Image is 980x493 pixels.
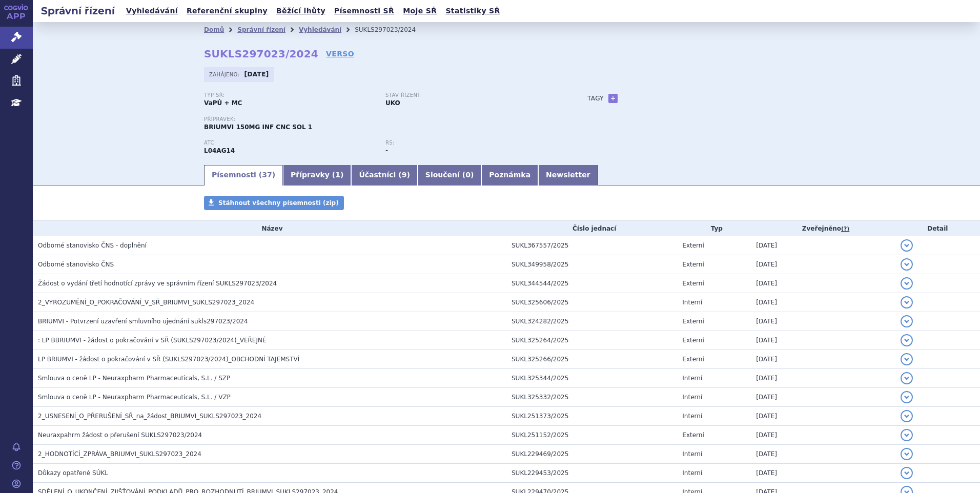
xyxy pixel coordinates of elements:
[385,92,557,98] p: Stav řízení:
[682,261,704,268] span: Externí
[506,369,677,388] td: SUKL325344/2025
[385,140,557,146] p: RS:
[751,369,895,388] td: [DATE]
[244,71,269,78] strong: [DATE]
[204,140,375,146] p: ATC:
[218,199,339,207] span: Stáhnout všechny písemnosti (zip)
[682,356,704,363] span: Externí
[751,293,895,312] td: [DATE]
[262,171,272,179] span: 37
[751,407,895,426] td: [DATE]
[901,258,913,271] button: detail
[751,255,895,274] td: [DATE]
[506,293,677,312] td: SUKL325606/2025
[682,318,704,325] span: Externí
[901,239,913,252] button: detail
[682,432,704,439] span: Externí
[38,432,202,439] span: Neuraxpahrm žádost o přerušení SUKLS297023/2024
[751,464,895,483] td: [DATE]
[608,94,618,103] a: +
[204,26,224,33] a: Domů
[682,394,702,401] span: Interní
[901,334,913,346] button: detail
[538,165,598,186] a: Newsletter
[355,22,429,37] li: SUKLS297023/2024
[38,356,299,363] span: LP BRIUMVI - žádost o pokračování v SŘ (SUKLS297023/2024)_OBCHODNÍ TAJEMSTVÍ
[682,469,702,477] span: Interní
[326,49,354,59] a: VERSO
[183,4,271,18] a: Referenční skupiny
[587,92,604,105] h3: Tagy
[682,375,702,382] span: Interní
[506,407,677,426] td: SUKL251373/2025
[751,236,895,255] td: [DATE]
[751,350,895,369] td: [DATE]
[506,255,677,274] td: SUKL349958/2025
[204,147,235,154] strong: UBLITUXIMAB
[465,171,471,179] span: 0
[351,165,417,186] a: Účastníci (9)
[506,236,677,255] td: SUKL367557/2025
[901,448,913,460] button: detail
[895,221,980,236] th: Detail
[299,26,341,33] a: Vyhledávání
[506,221,677,236] th: Číslo jednací
[682,280,704,287] span: Externí
[33,4,123,18] h2: Správní řízení
[682,413,702,420] span: Interní
[385,99,400,107] strong: UKO
[38,337,266,344] span: : LP BBRIUMVI - žádost o pokračování v SŘ (SUKLS297023/2024)_VEŘEJNÉ
[273,4,329,18] a: Běžící lhůty
[682,450,702,458] span: Interní
[751,312,895,331] td: [DATE]
[901,391,913,403] button: detail
[506,464,677,483] td: SUKL229453/2025
[38,375,230,382] span: Smlouva o ceně LP - Neuraxpharm Pharmaceuticals, S.L. / SZP
[506,312,677,331] td: SUKL324282/2025
[123,4,181,18] a: Vyhledávání
[331,4,397,18] a: Písemnosti SŘ
[204,99,242,107] strong: VaPÚ + MC
[38,394,231,401] span: Smlouva o ceně LP - Neuraxpharm Pharmaceuticals, S.L. / VZP
[38,318,248,325] span: BRIUMVI - Potvrzení uzavření smluvního ujednání sukls297023/2024
[204,124,312,131] span: BRIUMVI 150MG INF CNC SOL 1
[402,171,407,179] span: 9
[751,426,895,445] td: [DATE]
[442,4,503,18] a: Statistiky SŘ
[385,147,388,154] strong: -
[400,4,440,18] a: Moje SŘ
[38,242,147,249] span: Odborné stanovisko ČNS - doplnění
[901,372,913,384] button: detail
[204,165,283,186] a: Písemnosti (37)
[901,296,913,309] button: detail
[204,92,375,98] p: Typ SŘ:
[751,388,895,407] td: [DATE]
[901,429,913,441] button: detail
[204,116,567,122] p: Přípravek:
[751,331,895,350] td: [DATE]
[841,225,849,233] abbr: (?)
[209,70,241,78] span: Zahájeno:
[506,388,677,407] td: SUKL325332/2025
[506,426,677,445] td: SUKL251152/2025
[204,48,318,60] strong: SUKLS297023/2024
[901,410,913,422] button: detail
[682,242,704,249] span: Externí
[682,337,704,344] span: Externí
[38,280,277,287] span: Žádost o vydání třetí hodnotící zprávy ve správním řízení SUKLS297023/2024
[38,469,108,477] span: Důkazy opatřené SÚKL
[506,274,677,293] td: SUKL344544/2025
[506,331,677,350] td: SUKL325264/2025
[237,26,285,33] a: Správní řízení
[751,274,895,293] td: [DATE]
[335,171,340,179] span: 1
[204,196,344,210] a: Stáhnout všechny písemnosti (zip)
[33,221,506,236] th: Název
[481,165,538,186] a: Poznámka
[751,445,895,464] td: [DATE]
[38,450,201,458] span: 2_HODNOTÍCÍ_ZPRÁVA_BRIUMVI_SUKLS297023_2024
[506,445,677,464] td: SUKL229469/2025
[751,221,895,236] th: Zveřejněno
[38,261,114,268] span: Odborné stanovisko ČNS
[38,299,254,306] span: 2_VYROZUMĚNÍ_O_POKRAČOVÁNÍ_V_SŘ_BRIUMVI_SUKLS297023_2024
